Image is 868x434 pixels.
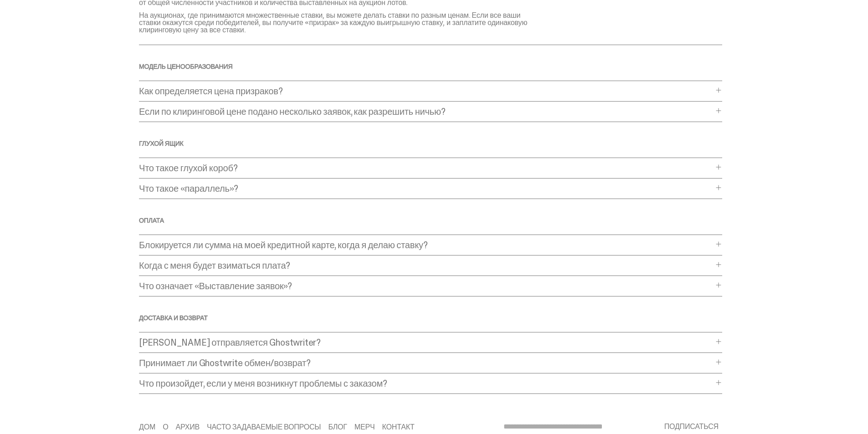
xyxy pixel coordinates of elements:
font: Дом [139,422,155,432]
font: Архив [175,422,200,432]
a: Контакт [382,424,415,431]
a: Дом [139,424,155,431]
a: Мерч [354,424,375,431]
font: Что означает «Выставление заявок»? [139,280,292,292]
font: ДОСТАВКА И ВОЗВРАТ [139,314,208,322]
font: На аукционах, где принимаются множественные ставки, вы можете делать ставки по разным ценам. Если... [139,10,527,35]
font: Мерч [354,422,375,432]
a: Блог [328,424,347,431]
font: Что такое «параллель»? [139,183,238,194]
font: Часто задаваемые вопросы [207,422,321,432]
font: Принимает ли Ghostwrite обмен/возврат? [139,357,311,369]
font: ПОДПИСАТЬСЯ [664,422,719,431]
font: Что такое глухой короб? [139,162,237,174]
a: Часто задаваемые вопросы [207,424,321,431]
font: Что произойдет, если у меня возникнут проблемы с заказом? [139,378,387,389]
font: Блог [328,422,347,432]
font: Когда с меня будет взиматься плата? [139,260,290,271]
font: Модель ценообразования [139,62,232,71]
font: Оплата [139,216,164,225]
font: Если по клиринговой цене подано несколько заявок, как разрешить ничью? [139,106,446,117]
a: Архив [175,424,200,431]
font: О [163,422,168,432]
font: Контакт [382,422,415,432]
font: Как определяется цена призраков? [139,85,283,97]
font: [PERSON_NAME] отправляется Ghostwriter? [139,337,321,348]
a: О [163,424,168,431]
font: Глухой ящик [139,139,184,148]
font: Блокируется ли сумма на моей кредитной карте, когда я делаю ставку? [139,239,428,251]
